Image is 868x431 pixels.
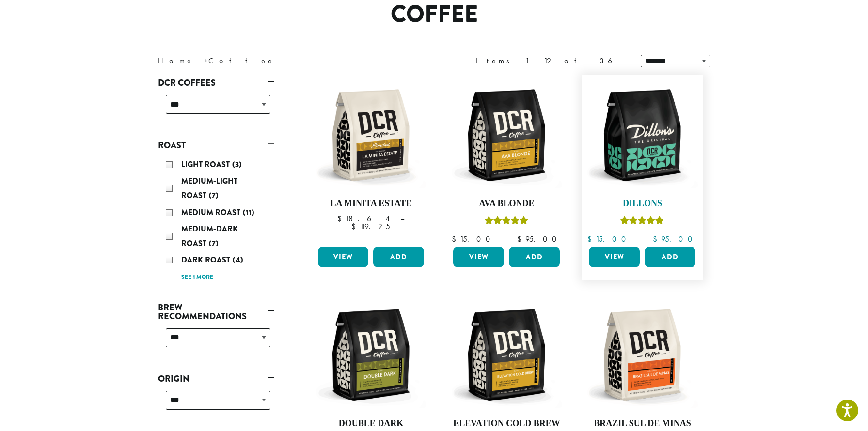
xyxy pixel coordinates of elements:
[316,418,427,429] h4: Double Dark
[158,55,420,67] nav: Breadcrumb
[453,247,504,267] a: View
[209,190,219,201] span: (7)
[151,0,718,29] h1: Coffee
[653,234,661,244] span: $
[181,254,233,265] span: Dark Roast
[204,52,207,67] span: ›
[158,299,274,324] a: Brew Recommendations
[315,299,426,411] img: DCR-12oz-Double-Dark-Stock-scaled.png
[158,370,274,387] a: Origin
[586,299,698,411] img: DCR-12oz-Brazil-Sul-De-Minas-Stock-scaled.png
[351,221,360,231] span: $
[451,79,562,191] img: DCR-12oz-Ava-Blonde-Stock-scaled.png
[586,418,698,429] h4: Brazil Sul De Minas
[158,154,274,288] div: Roast
[316,79,427,243] a: La Minita Estate
[645,247,695,267] button: Add
[517,234,525,244] span: $
[181,273,213,282] a: See 1 more
[337,214,391,224] bdi: 18.64
[476,55,626,67] div: Items 1-12 of 36
[158,324,274,359] div: Brew Recommendations
[158,75,274,91] a: DCR Coffees
[586,199,698,209] h4: Dillons
[400,214,404,224] span: –
[209,238,219,249] span: (7)
[451,418,562,429] h4: Elevation Cold Brew
[452,234,495,244] bdi: 15.00
[452,234,460,244] span: $
[316,199,427,209] h4: La Minita Estate
[318,247,369,267] a: View
[337,214,346,224] span: $
[586,79,698,191] img: DCR-12oz-Dillons-Stock-scaled.png
[181,223,238,249] span: Medium-Dark Roast
[158,91,274,125] div: DCR Coffees
[232,159,242,170] span: (3)
[315,79,426,191] img: DCR-12oz-La-Minita-Estate-Stock-scaled.png
[451,79,562,243] a: Ava BlondeRated 5.00 out of 5
[233,254,243,265] span: (4)
[589,247,640,267] a: View
[509,247,560,267] button: Add
[451,199,562,209] h4: Ava Blonde
[351,221,390,231] bdi: 119.25
[158,56,194,66] a: Home
[158,387,274,421] div: Origin
[504,234,508,244] span: –
[485,215,528,230] div: Rated 5.00 out of 5
[640,234,644,244] span: –
[181,159,232,170] span: Light Roast
[620,215,664,230] div: Rated 5.00 out of 5
[517,234,561,244] bdi: 95.00
[243,207,254,218] span: (11)
[653,234,697,244] bdi: 95.00
[587,234,631,244] bdi: 15.00
[181,175,237,201] span: Medium-Light Roast
[451,299,562,411] img: DCR-12oz-Elevation-Cold-Brew-Stock-scaled.png
[586,79,698,243] a: DillonsRated 5.00 out of 5
[373,247,424,267] button: Add
[587,234,596,244] span: $
[181,207,243,218] span: Medium Roast
[158,137,274,154] a: Roast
